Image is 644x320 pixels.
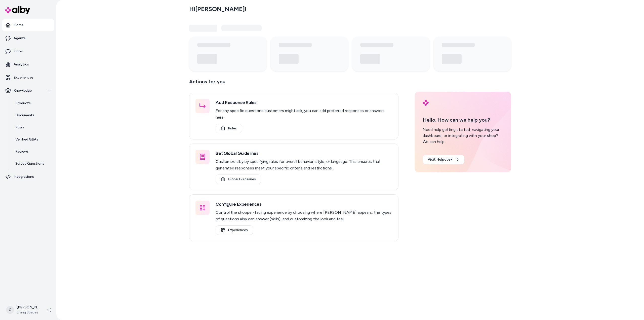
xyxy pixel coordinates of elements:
button: C[PERSON_NAME]Living Spaces [3,302,43,318]
p: Actions for you [189,78,398,90]
a: Experiences [2,72,54,84]
p: Hello. How can we help you? [423,116,503,124]
p: Knowledge [14,88,32,93]
span: C [6,306,14,314]
h3: Add Response Rules [216,99,392,106]
a: Rules [10,121,54,133]
p: Analytics [14,62,29,67]
a: Reviews [10,146,54,158]
p: For any specific questions customers might ask, you can add preferred responses or answers here. [216,108,392,121]
a: Global Guidelines [216,174,261,184]
p: Inbox [14,49,23,54]
a: Integrations [2,171,54,183]
img: alby Logo [5,6,30,14]
p: Home [14,23,23,28]
p: Documents [15,113,34,118]
a: Experiences [216,225,253,235]
p: Control the shopper-facing experience by choosing where [PERSON_NAME] appears, the types of quest... [216,209,392,222]
a: Survey Questions [10,158,54,170]
a: Rules [216,124,242,133]
span: Living Spaces [17,310,39,315]
a: Products [10,97,54,109]
h3: Set Global Guidelines [216,150,392,157]
a: Analytics [2,58,54,70]
a: Documents [10,109,54,121]
p: Survey Questions [15,161,44,166]
p: [PERSON_NAME] [17,305,39,310]
h2: Hi [PERSON_NAME] ! [189,5,247,13]
a: Home [2,19,54,31]
a: Inbox [2,45,54,57]
p: Products [15,101,31,106]
a: Visit Helpdesk [423,155,464,164]
a: Agents [2,32,54,44]
p: Customize alby by specifying rules for overall behavior, style, or language. This ensures that ge... [216,158,392,171]
p: Rules [15,125,24,130]
h3: Configure Experiences [216,201,392,208]
div: Need help getting started, navigating your dashboard, or integrating with your shop? We can help. [423,127,503,145]
p: Reviews [15,149,29,154]
p: Agents [14,36,26,41]
img: alby Logo [423,100,429,106]
a: Verified Q&As [10,133,54,146]
p: Verified Q&As [15,137,38,142]
p: Integrations [14,174,34,179]
p: Experiences [14,75,33,80]
button: Knowledge [2,85,54,97]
